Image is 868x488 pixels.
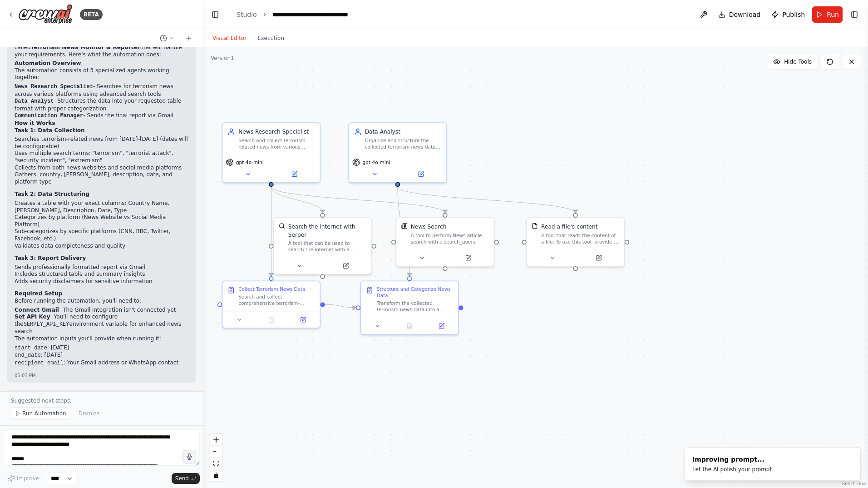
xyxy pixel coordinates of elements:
button: Show right sidebar [848,8,861,21]
div: Data Analyst [365,128,442,135]
button: Open in side panel [446,253,490,263]
div: A tool that can be used to search the internet with a search_query. Supports different search typ... [288,240,366,253]
li: : [DATE] [15,344,189,352]
code: Communication Manager [15,113,83,119]
li: : [DATE] [15,352,189,359]
code: News Research Specialist [15,84,93,90]
button: Open in side panel [399,169,443,179]
div: Let the AI polish your prompt [692,466,772,473]
li: Creates a table with your exact columns: Country Name, [PERSON_NAME], Description, Date, Type [15,200,189,214]
nav: breadcrumb [237,10,375,19]
div: SerperDevToolSearch the internet with SerperA tool that can be used to search the internet with a... [273,217,372,274]
li: - The Gmail integration isn't connected yet [15,307,189,314]
img: SerperDevTool [279,223,285,229]
g: Edge from d9f7726f-a3a4-421c-9915-d52db3cecb5c to 43a0e0c7-0ae2-4feb-8382-dd5f582b835d [267,187,449,213]
span: Hide Tools [784,58,812,65]
button: Click to speak your automation idea [182,450,196,463]
button: No output available [255,315,288,324]
li: Collects from both news websites and social media platforms [15,164,189,172]
div: A tool to perform News article search with a search_query. [411,232,489,245]
li: - Sends the final report via Gmail [15,112,189,120]
button: Publish [768,6,809,23]
li: Categorizes by platform (News Website vs Social Media Platform) [15,214,189,228]
div: Search the internet with Serper [288,223,366,239]
div: BETA [80,9,103,20]
span: Improve [17,475,39,482]
li: - Structures the data into your requested table format with proper categorization [15,98,189,112]
code: SERPLY_API_KEY [24,321,69,328]
strong: Required Setup [15,290,62,297]
li: Includes structured table and summary insights [15,271,189,278]
div: React Flow controls [210,434,222,481]
button: Run Automation [11,407,70,420]
button: No output available [393,321,426,331]
button: Improve [4,473,43,484]
g: Edge from 2c651f75-da81-4230-88b3-f1ab191c6f1a to 57533e14-a4a0-42cf-8f27-4830de0e6ca6 [394,187,579,213]
span: Run [827,10,839,19]
span: gpt-4o-mini [236,159,264,165]
button: Hide Tools [768,55,817,69]
button: Dismiss [74,407,104,420]
div: 05:03 PM [15,372,189,379]
li: Uses multiple search terms: "terrorism", "terrorist attack", "security incident", "extremism" [15,150,189,164]
strong: Connect Gmail [15,307,59,313]
code: end_date [15,352,41,359]
strong: Task 1: Data Collection [15,127,85,134]
div: SerplyNewsSearchToolNews SearchA tool to perform News article search with a search_query. [396,217,495,267]
g: Edge from 8d48a8f2-b60c-436a-a8dd-0a1e542b2b6b to f2f506e0-2f59-453f-b425-ba0be82b0ac0 [325,300,356,311]
strong: How it Works [15,120,55,126]
li: - You'll need to configure the environment variable for enhanced news search [15,314,189,335]
strong: Terrorism News Monitor & Reporter [31,44,140,50]
button: toggle interactivity [210,469,222,481]
li: Searches terrorism-related news from [DATE]-[DATE] (dates will be configurable) [15,136,189,150]
li: Validates data completeness and quality [15,243,189,250]
div: Search and collect terrorism-related news from various sources including news websites and social... [238,137,315,150]
a: Studio [237,11,257,18]
div: Data AnalystOrganize and structure the collected terrorism news data into a comprehensive table f... [348,122,447,183]
button: Open in side panel [323,261,368,271]
li: Adds security disclaimers for sensitive information [15,278,189,285]
div: Collect Terrorism News Data [238,286,305,293]
strong: Task 3: Report Delivery [15,255,86,261]
span: Publish [782,10,805,19]
button: Run [812,6,843,23]
p: Perfect! I've created a comprehensive automation called that will handle your requirements. Here'... [15,37,189,58]
img: SerplyNewsSearchTool [401,223,408,229]
g: Edge from 2c651f75-da81-4230-88b3-f1ab191c6f1a to f2f506e0-2f59-453f-b425-ba0be82b0ac0 [394,187,414,276]
p: Before running the automation, you'll need to: [15,298,189,305]
li: - Searches for terrorism news across various platforms using advanced search tools [15,83,189,98]
li: Sub-categorizes by specific platforms (CNN, BBC, Twitter, Facebook, etc.) [15,228,189,242]
li: Sends professionally formatted report via Gmail [15,264,189,271]
div: Transform the collected terrorism news data into a structured table format with the following req... [377,300,454,313]
span: gpt-4o-mini [362,159,390,165]
button: Open in side panel [290,315,317,324]
span: Dismiss [79,410,99,417]
button: Hide left sidebar [209,8,222,21]
div: News Research Specialist [238,128,315,135]
div: Structure and Categorize News DataTransform the collected terrorism news data into a structured t... [360,280,459,334]
g: Edge from d9f7726f-a3a4-421c-9915-d52db3cecb5c to 8d48a8f2-b60c-436a-a8dd-0a1e542b2b6b [267,187,275,276]
span: Run Automation [22,410,66,417]
code: recipient_email [15,360,64,366]
li: : Your Gmail address or WhatsApp contact [15,359,189,367]
div: Structure and Categorize News Data [377,286,454,299]
img: Logo [18,4,73,25]
p: Suggested next steps: [11,397,192,404]
button: zoom out [210,446,222,458]
span: Download [729,10,761,19]
button: Start a new chat [182,33,196,44]
code: start_date [15,345,47,351]
code: Data Analyst [15,98,54,105]
button: Open in side panel [428,321,455,331]
div: Search and collect comprehensive terrorism-related news from {start_date} to {end_date} using mul... [238,294,315,307]
div: Collect Terrorism News DataSearch and collect comprehensive terrorism-related news from {start_da... [222,280,321,328]
strong: Task 2: Data Structuring [15,191,89,197]
strong: Set API Key [15,314,50,320]
button: Visual Editor [207,33,252,44]
button: fit view [210,458,222,469]
div: Version 1 [211,55,234,62]
button: zoom in [210,434,222,446]
button: Download [715,6,764,23]
button: Send [172,473,200,484]
strong: Automation Overview [15,60,81,66]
